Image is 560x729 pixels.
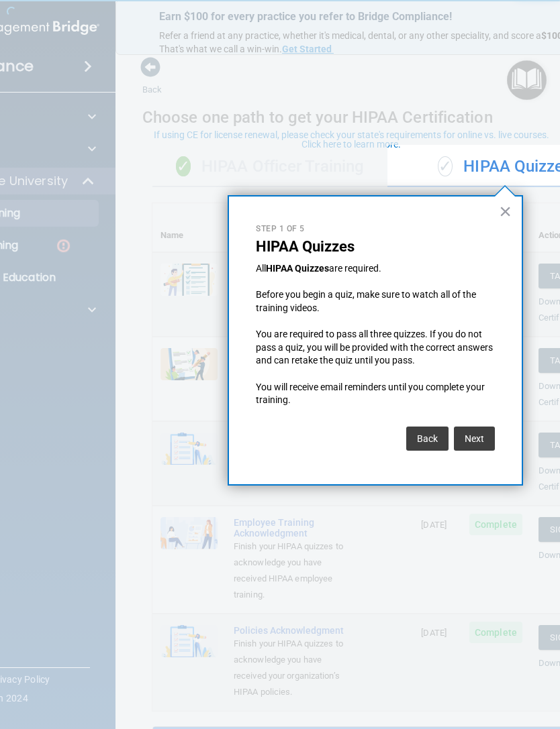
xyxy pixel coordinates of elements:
span: All [256,263,266,274]
p: You will receive email reminders until you complete your training. [256,381,495,407]
strong: HIPAA Quizzes [266,263,329,274]
button: Back [406,427,449,451]
p: You are required to pass all three quizzes. If you do not pass a quiz, you will be provided with ... [256,328,495,368]
span: are required. [329,263,381,274]
span: ✓ [438,156,453,176]
button: Close [499,201,512,222]
p: Step 1 of 5 [256,223,495,235]
button: Next [454,427,495,451]
p: HIPAA Quizzes [256,238,495,256]
p: Before you begin a quiz, make sure to watch all of the training videos. [256,288,495,315]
